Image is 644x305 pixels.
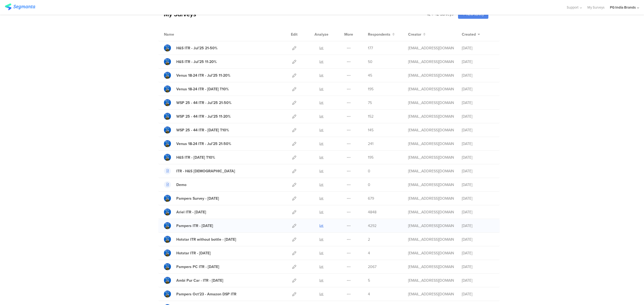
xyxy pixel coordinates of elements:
div: suri.r@pg.com [408,223,454,229]
div: H&S ITR - Jul'25 21-50% [176,45,218,51]
div: kar.s.1@pg.com [408,114,454,119]
a: H&S ITR - [DATE] T10% [164,154,215,161]
span: 195 [368,86,374,92]
span: 4 [368,291,370,297]
div: [DATE] [462,291,494,297]
div: Analyze [313,28,330,41]
div: Venus 18-24 ITR - Jul'25 21-50% [176,141,231,147]
a: Demo [164,181,186,188]
div: suri.r@pg.com [408,278,454,283]
span: 4 [368,250,370,256]
div: kar.s.1@pg.com [408,141,454,147]
span: Respondents [368,32,390,37]
div: More [343,28,354,41]
span: 0 [368,182,370,188]
div: [DATE] [462,250,494,256]
div: Venus 18-24 ITR - Jul'25 T10% [176,86,229,92]
div: kar.s.1@pg.com [408,100,454,106]
span: 152 [368,114,374,119]
div: Hotstar ITR - Jun'24 [176,250,211,256]
a: Pampers Survey - [DATE] [164,195,219,202]
span: 4292 [368,223,376,229]
div: [DATE] [462,196,494,201]
a: H&S ITR - Jul'25 11-20% [164,58,217,65]
div: Name [164,32,196,37]
div: [DATE] [462,182,494,188]
div: ITR - H&S Male [176,168,235,174]
span: 679 [368,196,374,201]
a: WSP 25 - 44 ITR - [DATE] T10% [164,127,229,133]
div: [DATE] [462,114,494,119]
div: Demo [176,182,186,188]
div: Edit [288,28,300,41]
div: kar.s.1@pg.com [408,182,454,188]
div: Pampers PC ITR - Feb 2024 [176,264,219,270]
div: [DATE] [462,168,494,174]
div: [DATE] [462,59,494,65]
div: suri.r@pg.com [408,237,454,242]
button: Respondents [368,32,395,37]
a: Hotstar ITR without bottle - [DATE] [164,236,236,243]
span: 0 [368,168,370,174]
a: Hotstar ITR - [DATE] [164,250,211,256]
div: [DATE] [462,73,494,78]
div: kar.s.1@pg.com [408,45,454,51]
div: Pampers Survey - Jan'25 [176,196,219,201]
a: Pampers Oct'23 - Amazon DSP ITR [164,291,236,297]
span: 2 [368,237,370,242]
div: [DATE] [462,209,494,215]
div: WSP 25 - 44 ITR - Jul'25 21-50% [176,100,232,106]
div: [DATE] [462,100,494,106]
a: Pampers PC ITR - [DATE] [164,263,219,270]
a: Ambi Pur Car - ITR - [DATE] [164,277,223,284]
span: 4848 [368,209,376,215]
div: gupta.a.49@pg.com [408,291,454,297]
span: 145 [368,127,374,133]
div: Ariel ITR - Aug'24 [176,209,206,215]
button: Created [462,32,480,37]
div: [DATE] [462,155,494,160]
a: WSP 25 - 44 ITR - Jul'25 11-20% [164,113,231,120]
div: gupta.a.49@pg.com [408,264,454,270]
div: [DATE] [462,278,494,283]
span: 75 [368,100,372,106]
div: kar.s.1@pg.com [408,86,454,92]
div: [DATE] [462,141,494,147]
div: H&S ITR - Jul'25 T10% [176,155,215,160]
div: gupta.a.49@pg.com [408,196,454,201]
div: [DATE] [462,45,494,51]
a: ITR - H&S [DEMOGRAPHIC_DATA] [164,168,235,174]
button: Creator [408,32,426,37]
div: [DATE] [462,223,494,229]
span: 195 [368,155,374,160]
div: suri.r@pg.com [408,209,454,215]
img: segmanta logo [5,3,35,10]
span: 2067 [368,264,376,270]
span: 241 [368,141,374,147]
div: [DATE] [462,86,494,92]
span: 50 [368,59,372,65]
a: WSP 25 - 44 ITR - Jul'25 21-50% [164,99,232,106]
div: [DATE] [462,237,494,242]
a: H&S ITR - Jul'25 21-50% [164,44,218,51]
div: PG India Brands [610,5,636,10]
div: H&S ITR - Jul'25 11-20% [176,59,217,65]
div: kar.s.1@pg.com [408,168,454,174]
div: Pampers ITR - Jul'24 [176,223,213,229]
div: Hotstar ITR without bottle - Jun'24 [176,237,236,242]
a: Venus 18-24 ITR - Jul'25 21-50% [164,140,231,147]
div: Ambi Pur Car - ITR - Oct'23 [176,278,223,283]
a: Venus 18-24 ITR - [DATE] T10% [164,85,229,92]
div: kar.s.1@pg.com [408,155,454,160]
a: Pampers ITR - [DATE] [164,222,213,229]
div: kar.s.1@pg.com [408,73,454,78]
div: kar.s.1@pg.com [408,59,454,65]
div: WSP 25 - 44 ITR - Jul'25 T10% [176,127,229,133]
span: 5 [368,278,370,283]
span: 177 [368,45,373,51]
div: WSP 25 - 44 ITR - Jul'25 11-20% [176,114,231,119]
div: kar.s.1@pg.com [408,127,454,133]
span: Support [567,5,579,10]
span: Created [462,32,476,37]
span: Creator [408,32,421,37]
